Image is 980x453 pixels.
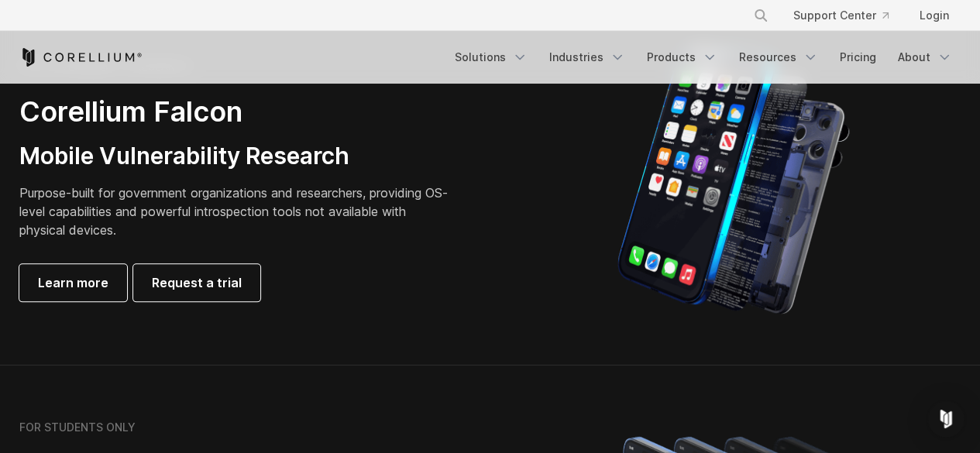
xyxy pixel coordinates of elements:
a: Resources [730,43,827,71]
div: Navigation Menu [734,2,961,29]
a: Products [638,43,727,71]
div: Open Intercom Messenger [927,400,965,438]
span: Request a trial [152,273,242,292]
a: Login [907,2,961,29]
h6: FOR STUDENTS ONLY [19,420,136,434]
a: Pricing [830,43,885,71]
span: Learn more [38,273,108,292]
a: Corellium Home [19,48,143,67]
img: iPhone model separated into the mechanics used to build the physical device. [617,45,850,316]
a: Learn more [19,264,127,301]
h2: Corellium Falcon [19,94,453,129]
button: Search [747,2,775,29]
a: Solutions [445,43,537,71]
a: About [889,43,961,71]
a: Support Center [781,2,901,29]
a: Request a trial [133,264,260,301]
p: Purpose-built for government organizations and researchers, providing OS-level capabilities and p... [19,184,453,239]
div: Navigation Menu [445,43,961,71]
h3: Mobile Vulnerability Research [19,142,453,171]
a: Industries [540,43,634,71]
